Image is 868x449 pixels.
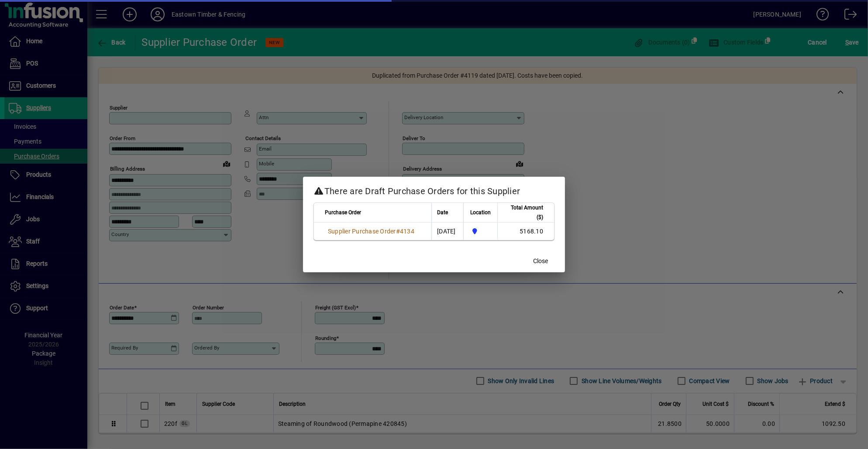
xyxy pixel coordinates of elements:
[328,228,396,235] span: Supplier Purchase Order
[470,208,491,217] span: Location
[533,257,548,266] span: Close
[431,223,463,240] td: [DATE]
[303,177,565,202] h2: There are Draft Purchase Orders for this Supplier
[497,223,554,240] td: 5168.10
[503,203,543,222] span: Total Amount ($)
[437,208,448,217] span: Date
[325,226,417,236] a: Supplier Purchase Order#4134
[325,208,361,217] span: Purchase Order
[396,228,400,235] span: #
[469,226,492,236] span: Holyoake St
[527,253,555,269] button: Close
[400,228,414,235] span: 4134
